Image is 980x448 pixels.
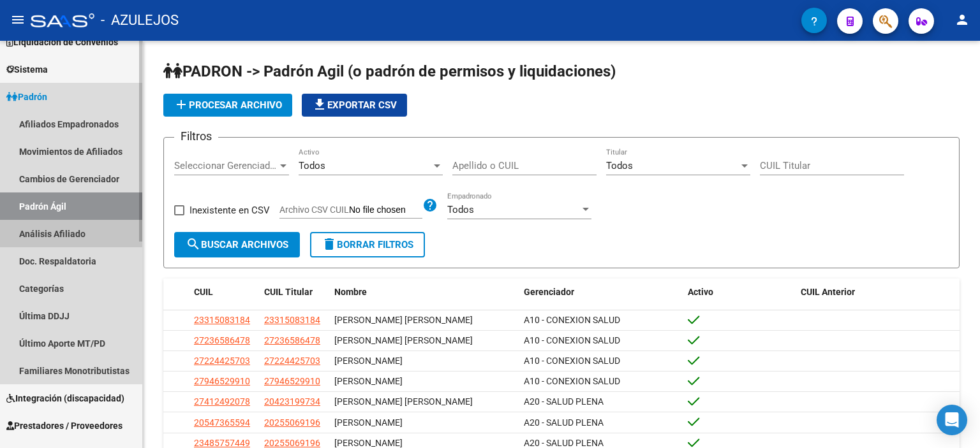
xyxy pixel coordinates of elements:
[422,198,438,213] mat-icon: help
[524,396,604,407] span: A20 - SALUD PLENA
[801,287,855,297] span: CUIL Anterior
[312,99,397,111] span: Exportar CSV
[174,232,300,257] button: Buscar Archivos
[334,335,473,345] span: [PERSON_NAME] [PERSON_NAME]
[683,278,796,306] datatable-header-cell: Activo
[524,287,574,297] span: Gerenciador
[349,205,422,216] input: Archivo CSV CUIL
[334,315,473,325] span: [PERSON_NAME] [PERSON_NAME]
[6,62,48,76] span: Sistema
[524,438,604,448] span: A20 - SALUD PLENA
[194,287,213,297] span: CUIL
[6,391,124,405] span: Integración (discapacidad)
[101,6,179,34] span: - AZULEJOS
[189,203,270,218] span: Inexistente en CSV
[524,315,620,325] span: A10 - CONEXION SALUD
[163,62,616,80] span: PADRON -> Padrón Agil (o padrón de permisos y liquidaciones)
[264,417,320,428] span: 20255069196
[606,160,633,171] span: Todos
[519,278,683,306] datatable-header-cell: Gerenciador
[174,127,218,145] h3: Filtros
[264,335,320,345] span: 27236586478
[174,99,282,111] span: Procesar archivo
[264,287,313,297] span: CUIL Titular
[688,287,713,297] span: Activo
[279,205,349,215] span: Archivo CSV CUIL
[447,204,474,215] span: Todos
[194,417,250,428] span: 20547365594
[937,405,967,435] div: Open Intercom Messenger
[334,417,403,428] span: [PERSON_NAME]
[186,239,288,250] span: Buscar Archivos
[264,356,320,366] span: 27224425703
[524,335,620,345] span: A10 - CONEXION SALUD
[334,356,403,366] span: [PERSON_NAME]
[524,376,620,386] span: A10 - CONEXION SALUD
[10,12,26,27] mat-icon: menu
[302,94,407,117] button: Exportar CSV
[194,376,250,386] span: 27946529910
[264,438,320,448] span: 20255069196
[322,236,337,252] mat-icon: delete
[194,396,250,407] span: 27412492078
[334,396,473,407] span: [PERSON_NAME] [PERSON_NAME]
[6,90,47,104] span: Padrón
[334,287,367,297] span: Nombre
[194,356,250,366] span: 27224425703
[524,417,604,428] span: A20 - SALUD PLENA
[194,335,250,345] span: 27236586478
[264,376,320,386] span: 27946529910
[194,438,250,448] span: 23485757449
[259,278,329,306] datatable-header-cell: CUIL Titular
[334,376,403,386] span: [PERSON_NAME]
[174,97,189,112] mat-icon: add
[322,239,413,250] span: Borrar Filtros
[163,94,292,117] button: Procesar archivo
[312,97,327,112] mat-icon: file_download
[329,278,519,306] datatable-header-cell: Nombre
[954,12,970,27] mat-icon: person
[299,160,325,171] span: Todos
[796,278,960,306] datatable-header-cell: CUIL Anterior
[264,396,320,407] span: 20423199734
[194,315,250,325] span: 23315083184
[186,236,201,252] mat-icon: search
[334,438,403,448] span: [PERSON_NAME]
[6,419,122,433] span: Prestadores / Proveedores
[174,160,278,171] span: Seleccionar Gerenciador
[6,35,118,49] span: Liquidación de Convenios
[189,278,259,306] datatable-header-cell: CUIL
[524,356,620,366] span: A10 - CONEXION SALUD
[264,315,320,325] span: 23315083184
[310,232,425,257] button: Borrar Filtros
